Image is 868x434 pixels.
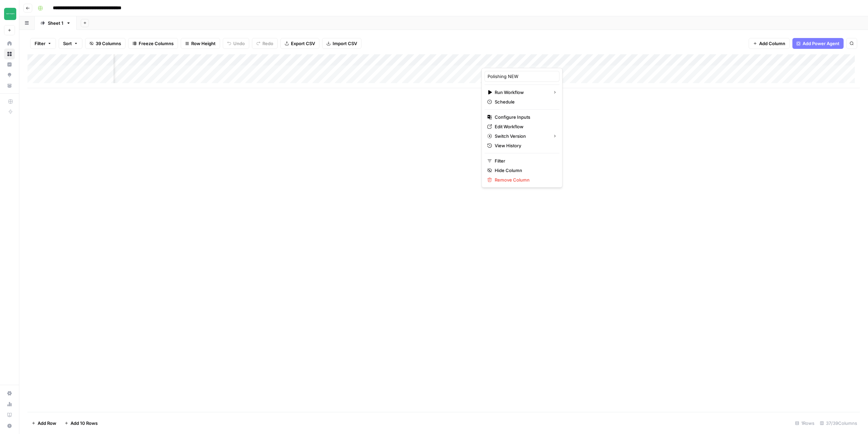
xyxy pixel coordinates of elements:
[495,123,554,130] span: Edit Workflow
[139,40,174,47] span: Freeze Columns
[48,20,63,26] div: Sheet 1
[4,5,15,22] button: Workspace: Team Empathy
[233,40,245,47] span: Undo
[4,388,15,399] a: Settings
[280,38,319,49] button: Export CSV
[128,38,178,49] button: Freeze Columns
[749,38,790,49] button: Add Column
[495,89,547,96] span: Run Workflow
[4,59,15,70] a: Insights
[495,98,554,105] span: Schedule
[792,38,844,49] button: Add Power Agent
[4,399,15,410] a: Usage
[792,418,817,429] div: 1 Rows
[759,40,785,47] span: Add Column
[181,38,220,49] button: Row Height
[495,167,554,174] span: Hide Column
[59,38,82,49] button: Sort
[4,49,15,59] a: Browse
[262,40,273,47] span: Redo
[71,420,98,427] span: Add 10 Rows
[252,38,278,49] button: Redo
[322,38,361,49] button: Import CSV
[85,38,125,49] button: 39 Columns
[817,418,860,429] div: 37/39 Columns
[35,16,77,30] a: Sheet 1
[4,70,15,80] a: Opportunities
[223,38,249,49] button: Undo
[191,40,216,47] span: Row Height
[4,38,15,49] a: Home
[63,40,72,47] span: Sort
[38,420,56,427] span: Add Row
[35,40,45,47] span: Filter
[495,133,547,139] span: Switch Version
[495,176,554,183] span: Remove Column
[4,80,15,91] a: Your Data
[30,38,56,49] button: Filter
[333,40,357,47] span: Import CSV
[4,410,15,420] a: Learning Hub
[27,418,60,429] button: Add Row
[291,40,315,47] span: Export CSV
[60,418,102,429] button: Add 10 Rows
[96,40,121,47] span: 39 Columns
[495,157,554,164] span: Filter
[495,114,554,120] span: Configure Inputs
[803,40,840,47] span: Add Power Agent
[495,142,554,149] span: View History
[4,8,16,20] img: Team Empathy Logo
[4,420,15,431] button: Help + Support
